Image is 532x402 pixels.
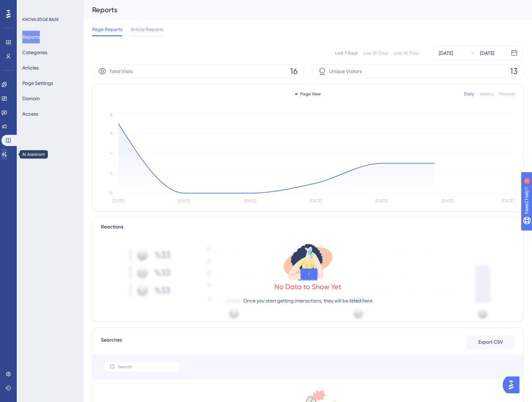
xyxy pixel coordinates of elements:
tspan: [DATE] [112,198,124,203]
span: Searches [101,336,122,349]
div: No Data to Show Yet [274,282,341,292]
button: Categories [22,46,47,59]
div: Monthly [499,91,515,97]
span: Need Help? [16,2,44,10]
div: Weekly [480,91,494,97]
div: Reactions [101,223,515,231]
tspan: [DATE] [442,198,453,203]
span: Total Visits [109,67,133,75]
input: Search [118,364,175,369]
span: Page Reports [92,25,122,34]
span: 16 [290,66,298,77]
tspan: [DATE] [310,198,322,203]
div: Last 7 Days [335,50,357,56]
tspan: 0 [110,191,112,196]
tspan: [DATE] [244,198,256,203]
tspan: 2 [110,171,112,176]
div: [DATE] [480,49,494,57]
button: Domain [22,92,40,105]
div: Last 90 Days [394,50,419,56]
button: Page Settings [22,77,53,89]
tspan: [DATE] [376,198,387,203]
span: 13 [510,66,518,77]
tspan: 6 [110,131,112,136]
div: [DATE] [439,49,453,57]
iframe: UserGuiding AI Assistant Launcher [503,374,524,395]
span: Unique Visitors [329,67,362,75]
div: Reports [92,5,506,15]
span: Article Reports [131,25,163,34]
p: Once you start getting interactions, they will be listed here [243,297,372,305]
button: Export CSV [466,335,515,349]
span: Export CSV [478,338,503,346]
button: Access [22,108,38,120]
tspan: 4 [110,151,112,156]
div: KNOWLEDGE BASE [22,17,59,22]
div: Page View [295,91,321,97]
button: Articles [22,61,39,74]
tspan: [DATE] [502,198,514,203]
div: Last 30 Days [363,50,388,56]
tspan: 8 [110,112,112,117]
button: Reports [22,31,40,43]
tspan: [DATE] [178,198,190,203]
div: 1 [49,3,51,9]
div: Daily [464,91,474,97]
